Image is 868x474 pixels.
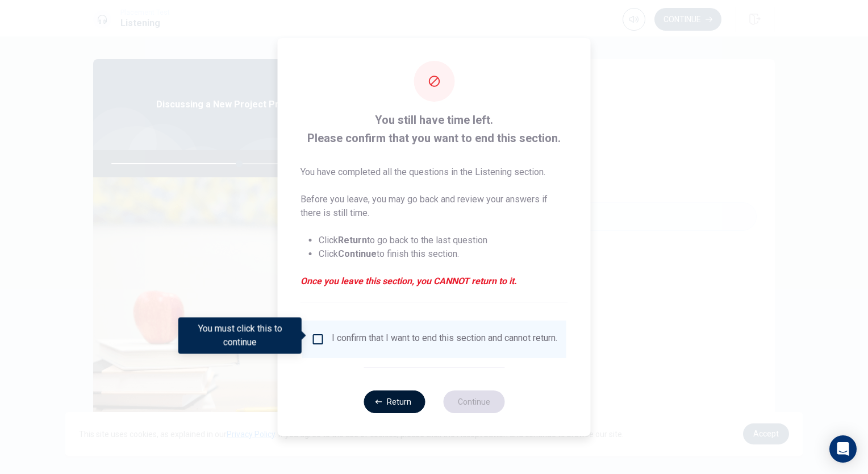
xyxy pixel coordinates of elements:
em: Once you leave this section, you CANNOT return to it. [301,275,568,288]
span: You still have time left. Please confirm that you want to end this section. [301,111,568,147]
strong: Continue [338,248,377,259]
li: Click to go back to the last question [319,234,568,247]
button: Return [364,390,425,413]
button: Continue [443,390,504,413]
div: I confirm that I want to end this section and cannot return. [332,332,557,346]
strong: Return [338,235,367,246]
p: Before you leave, you may go back and review your answers if there is still time. [301,193,568,220]
div: Open Intercom Messenger [829,435,857,463]
div: You must click this to continue [178,317,302,354]
li: Click to finish this section. [319,247,568,261]
p: You have completed all the questions in the Listening section. [301,165,568,179]
span: You must click this to continue [311,332,325,346]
